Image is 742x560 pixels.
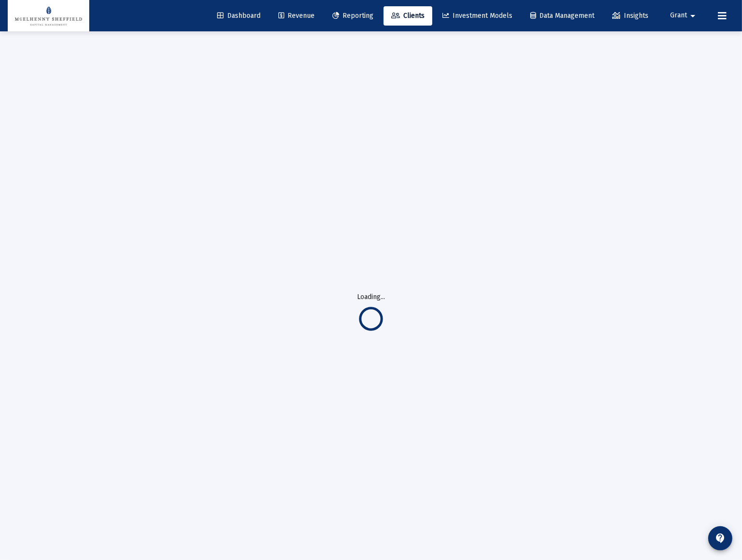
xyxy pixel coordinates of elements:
[278,12,315,20] span: Revenue
[271,6,322,26] a: Revenue
[530,12,594,20] span: Data Management
[332,12,373,20] span: Reporting
[15,6,82,26] img: Dashboard
[384,6,432,26] a: Clients
[670,12,687,20] span: Grant
[442,12,512,20] span: Investment Models
[391,12,425,20] span: Clients
[715,533,726,544] mat-icon: contact_support
[325,6,381,26] a: Reporting
[659,6,710,25] button: Grant
[687,6,699,26] mat-icon: arrow_drop_down
[217,12,261,20] span: Dashboard
[435,6,520,26] a: Investment Models
[605,6,656,26] a: Insights
[209,6,268,26] a: Dashboard
[522,6,602,26] a: Data Management
[612,12,648,20] span: Insights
